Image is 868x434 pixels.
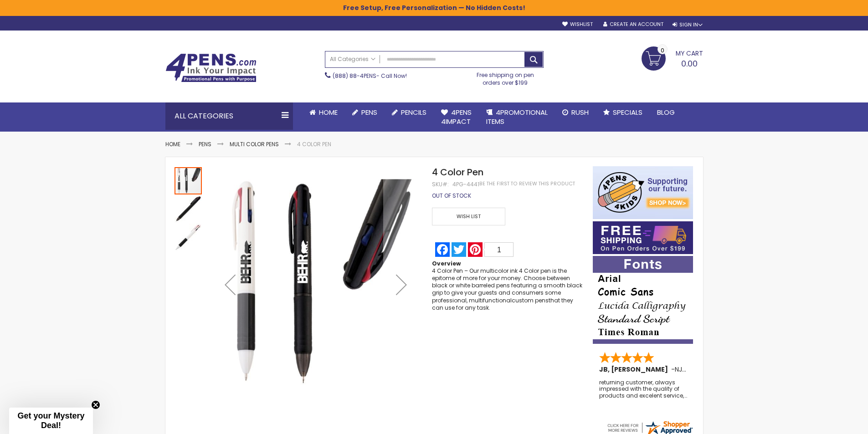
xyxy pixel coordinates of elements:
div: 4PG-4441 [452,181,479,188]
span: - Call Now! [333,72,407,80]
a: Be the first to review this product [479,180,575,187]
img: 4pens 4 kids [593,166,693,219]
div: Sign In [673,21,703,28]
div: 4 Color Pen [175,194,203,223]
div: Free shipping on pen orders over $199 [467,68,544,86]
a: (888) 88-4PENS [333,72,376,80]
span: 4Pens 4impact [441,107,472,126]
a: Home [302,102,345,123]
span: 4 Color Pen [432,166,483,179]
a: Wish List [432,208,508,225]
a: 4PROMOTIONALITEMS [479,102,555,132]
span: JB, [PERSON_NAME] [599,365,671,374]
a: Pens [199,140,211,148]
a: Create an Account [603,21,663,28]
img: 4 Color Pen [212,179,420,388]
a: Multi Color Pens [230,140,279,148]
a: Pinterest1 [467,242,514,257]
strong: Overview [432,260,461,267]
div: Availability [432,192,471,199]
a: All Categories [325,51,380,66]
a: Facebook [434,242,451,257]
img: 4 Color Pen [175,224,202,251]
img: 4 Color Pen [175,195,202,223]
img: font-personalization-examples [593,256,693,344]
a: custom pens [512,296,549,304]
a: Wishlist [562,21,593,28]
span: Out of stock [432,192,471,199]
iframe: Google Customer Reviews [793,409,868,434]
p: 4 Color Pen – Our multicolor ink 4 Color pen is the epitome of more for your money. Choose betwee... [432,267,583,311]
span: Pens [361,107,377,117]
div: All Categories [165,102,293,130]
a: Blog [650,102,682,123]
span: 4PROMOTIONAL ITEMS [486,107,548,126]
span: Pencils [401,107,426,117]
a: Home [165,140,180,148]
img: 4Pens Custom Pens and Promotional Products [165,53,257,82]
span: 1 [497,246,501,254]
a: Pens [345,102,385,123]
div: 4 Color Pen [175,223,202,251]
span: Blog [657,107,675,117]
span: Get your Mystery Deal! [17,411,84,430]
span: 0 [661,46,664,55]
button: Close teaser [91,400,100,409]
div: returning customer, always impressed with the quality of products and excelent service, will retu... [599,379,688,399]
a: Rush [555,102,596,123]
a: 4Pens4impact [434,102,479,132]
strong: SKU [432,180,449,188]
a: Pencils [385,102,434,123]
div: Next [383,166,420,403]
span: All Categories [330,56,375,63]
li: 4 Color Pen [297,141,331,148]
a: Specials [596,102,650,123]
a: Twitter [451,242,467,257]
div: Previous [212,166,248,403]
div: Get your Mystery Deal!Close teaser [9,408,93,434]
span: - , [671,365,750,374]
span: Wish List [432,208,505,225]
div: 4 Color Pen [175,166,203,194]
span: Specials [613,107,642,117]
a: 0.00 0 [642,46,703,69]
span: NJ [675,365,686,374]
span: Home [319,107,338,117]
span: 0.00 [681,58,698,69]
img: Free shipping on orders over $199 [593,221,693,254]
span: Rush [571,107,589,117]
